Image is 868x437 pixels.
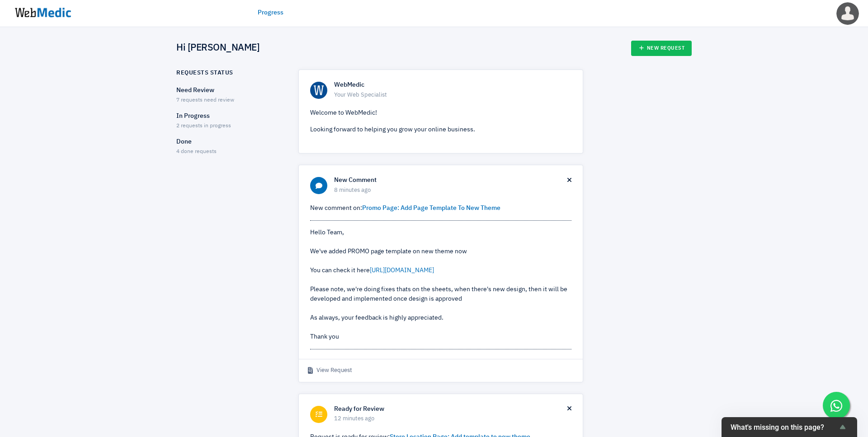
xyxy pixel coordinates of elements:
span: 8 minutes ago [334,186,567,195]
p: Need Review [176,86,283,95]
p: Looking forward to helping you grow your online business. [310,125,571,135]
a: [URL][DOMAIN_NAME] [370,267,434,274]
h4: Hi [PERSON_NAME] [176,42,259,54]
p: Welcome to WebMedic! [310,108,571,118]
span: Your Web Specialist [334,91,571,100]
span: 12 minutes ago [334,414,567,423]
a: New Request [631,41,692,56]
p: In Progress [176,112,283,121]
h6: Ready for Review [334,405,567,414]
h6: Requests Status [176,70,233,77]
span: 4 done requests [176,149,217,154]
span: What's missing on this page? [731,423,837,432]
p: Done [176,137,283,147]
h6: WebMedic [334,81,571,89]
h6: New Comment [334,177,567,185]
span: 2 requests in progress [176,123,231,129]
a: Promo Page: Add Page Template To New Theme [362,205,500,211]
span: Hello Team, We've added PROMO page template on new theme now You can check it here Please note, w... [310,204,571,349]
button: Show survey - What's missing on this page? [731,422,848,432]
a: View Request [308,366,352,375]
p: New comment on: [310,204,571,213]
a: Progress [258,8,283,18]
span: 7 requests need review [176,98,234,103]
